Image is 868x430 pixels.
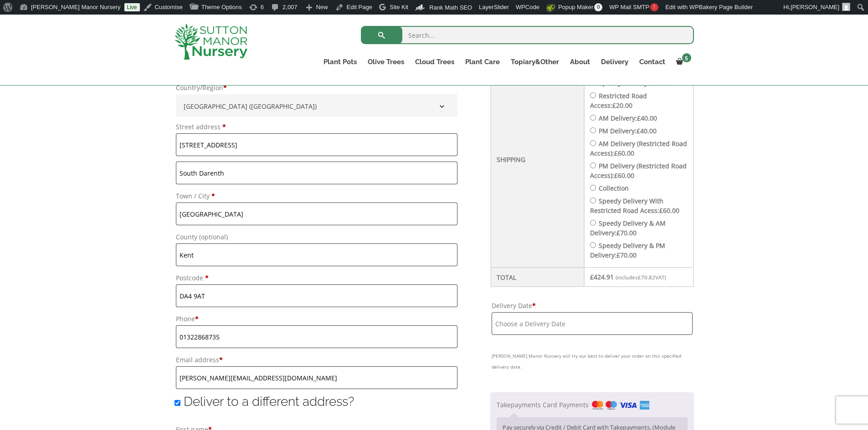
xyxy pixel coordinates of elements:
span: Country/Region [176,94,457,117]
label: Delivery Date [492,299,692,312]
a: Contact [634,56,671,68]
span: £ [614,171,618,180]
label: Takepayments Card Payments [497,400,649,409]
span: £ [616,251,620,259]
small: [PERSON_NAME] Manor Nursery will try our best to deliver your order on this specified delivery date. [492,350,692,372]
label: AM Delivery (Restricted Road Access): [590,139,687,157]
a: Plant Care [460,56,505,68]
bdi: 40.00 [637,114,657,122]
a: 5 [671,56,694,68]
label: PM Delivery: [599,126,657,135]
bdi: 70.00 [616,251,637,259]
a: Delivery [596,56,634,68]
input: House number and street name [176,133,457,156]
span: Rank Math SEO [429,4,472,11]
label: Speedy Delivery & PM Delivery: [590,241,665,259]
input: Choose a Delivery Date [492,312,692,335]
span: £ [638,274,641,281]
span: 0 [594,3,602,11]
bdi: 20.00 [612,101,632,110]
input: Apartment, suite, unit, etc. (optional) [176,162,457,184]
label: Country/Region [176,81,457,94]
a: Plant Pots [318,56,362,68]
a: About [565,56,596,68]
label: Town / City [176,190,457,202]
span: £ [637,126,640,135]
abbr: required [532,301,536,310]
span: 70.82 [638,274,655,281]
label: County [176,231,457,243]
span: £ [637,114,641,122]
img: logo [175,24,247,60]
bdi: 60.00 [659,206,679,215]
input: Search... [361,26,694,44]
label: Street address [176,121,457,133]
label: Postcode [176,272,457,284]
span: United Kingdom (UK) [180,99,453,114]
span: £ [614,149,618,157]
span: Site Kit [390,4,408,10]
input: Deliver to a different address? [175,400,180,406]
a: Cloud Trees [410,56,460,68]
span: 5 [682,53,691,62]
small: (includes VAT) [616,274,666,281]
span: £ [590,273,594,281]
bdi: 424.91 [590,273,614,281]
bdi: 40.00 [637,126,657,135]
label: PM Delivery (Restricted Road Access): [590,162,687,180]
span: (optional) [199,233,228,241]
span: ! [650,3,658,11]
img: Takepayments Card Payments [592,401,649,410]
bdi: 60.00 [614,171,634,180]
a: Live [124,3,140,11]
label: Speedy Delivery With Restricted Road Acess: [590,197,679,215]
label: Phone [176,313,457,325]
a: Olive Trees [362,56,410,68]
span: Deliver to a different address? [184,394,354,409]
th: Shipping [491,51,584,268]
label: Email address [176,354,457,366]
span: £ [616,228,620,237]
label: Collection [599,184,629,192]
span: £ [612,101,616,110]
th: Total [491,268,584,287]
span: £ [659,206,663,215]
a: Topiary&Other [505,56,565,68]
label: Restricted Road Access: [590,91,647,110]
label: AM Delivery: [599,114,657,122]
span: [PERSON_NAME] [791,4,839,10]
bdi: 70.00 [616,228,637,237]
label: Speedy Delivery & AM Delivery: [590,219,666,237]
bdi: 60.00 [614,149,634,157]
